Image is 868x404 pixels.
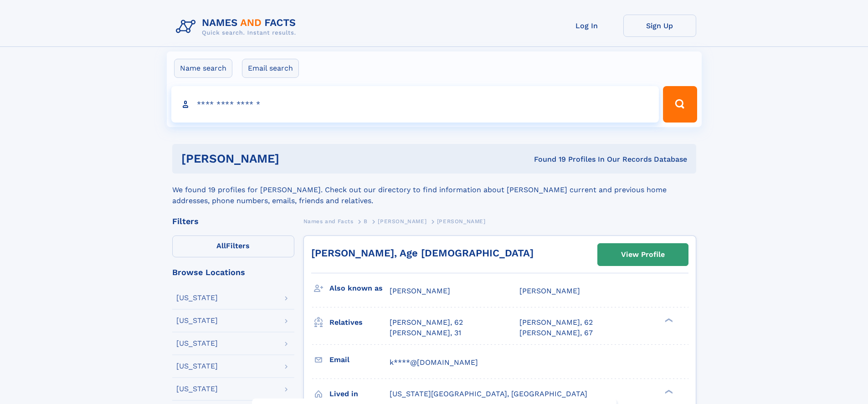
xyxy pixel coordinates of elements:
[176,317,218,324] div: [US_STATE]
[663,317,673,323] div: ❯
[329,386,390,402] h3: Lived in
[519,317,593,327] a: [PERSON_NAME], 62
[519,328,593,338] a: [PERSON_NAME], 67
[329,352,390,368] h3: Email
[176,385,218,393] div: [US_STATE]
[390,286,450,295] span: [PERSON_NAME]
[172,217,294,225] div: Filters
[329,315,390,330] h3: Relatives
[550,15,623,37] a: Log In
[598,244,688,266] a: View Profile
[621,244,665,265] div: View Profile
[174,59,232,78] label: Name search
[172,235,294,257] label: Filters
[172,15,303,39] img: Logo Names and Facts
[242,59,299,78] label: Email search
[364,218,368,225] span: B
[378,218,426,225] span: [PERSON_NAME]
[390,317,463,327] a: [PERSON_NAME], 62
[172,268,294,276] div: Browse Locations
[663,86,697,123] button: Search Button
[663,389,673,394] div: ❯
[176,294,218,302] div: [US_STATE]
[378,215,426,227] a: [PERSON_NAME]
[216,241,226,250] span: All
[176,363,218,370] div: [US_STATE]
[181,153,407,164] h1: [PERSON_NAME]
[623,15,696,37] a: Sign Up
[172,174,696,206] div: We found 19 profiles for [PERSON_NAME]. Check out our directory to find information about [PERSON...
[311,247,534,259] a: [PERSON_NAME], Age [DEMOGRAPHIC_DATA]
[406,154,687,164] div: Found 19 Profiles In Our Records Database
[171,86,659,123] input: search input
[329,281,390,296] h3: Also known as
[390,389,587,398] span: [US_STATE][GEOGRAPHIC_DATA], [GEOGRAPHIC_DATA]
[390,328,461,338] a: [PERSON_NAME], 31
[303,215,354,227] a: Names and Facts
[364,215,368,227] a: B
[437,218,486,225] span: [PERSON_NAME]
[176,340,218,347] div: [US_STATE]
[519,286,580,295] span: [PERSON_NAME]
